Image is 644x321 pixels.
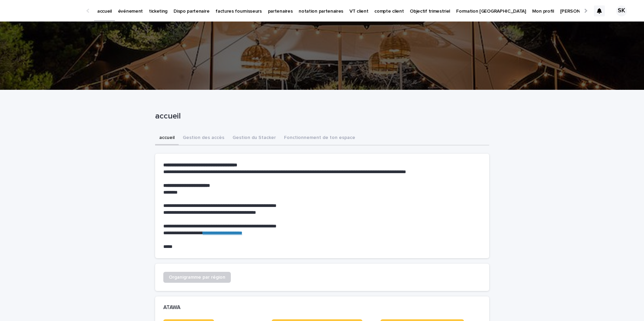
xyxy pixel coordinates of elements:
[228,131,280,145] button: Gestion du Stacker
[280,131,359,145] button: Fonctionnement de ton espace
[155,131,179,145] button: accueil
[14,4,80,18] img: Ls34BcGeRexTGTNfXpUC
[163,305,180,311] h2: ATAWA
[616,5,627,16] div: SK
[179,131,228,145] button: Gestion des accès
[155,111,486,121] p: accueil
[169,275,225,280] span: Organigramme par région
[163,272,231,283] a: Organigramme par région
